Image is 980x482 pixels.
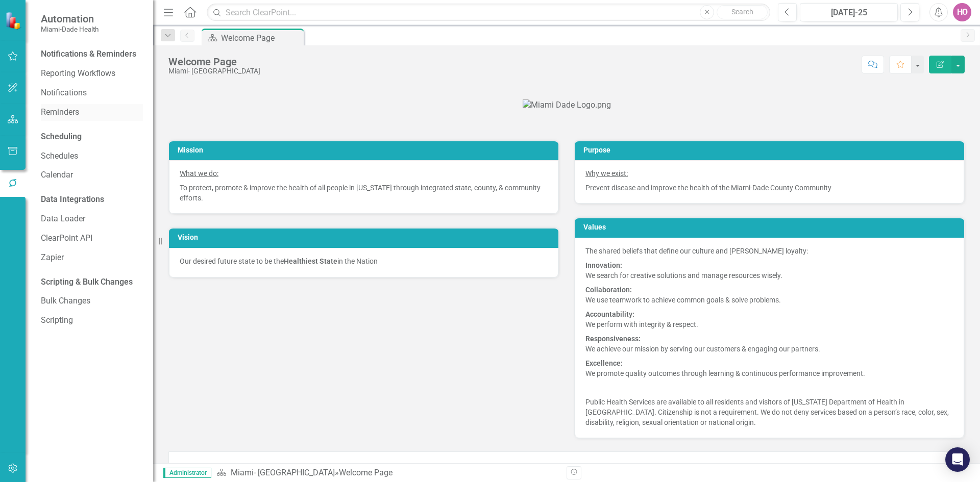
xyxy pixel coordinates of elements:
[41,150,143,162] a: Schedules
[583,146,959,154] h3: Purpose
[585,307,953,332] p: We perform with integrity & respect.
[585,246,953,258] p: The shared beliefs that define our culture and [PERSON_NAME] loyalty:
[41,68,143,80] a: Reporting Workflows
[178,146,553,154] h3: Mission
[41,315,143,326] a: Scripting
[180,169,218,177] span: What we do:
[163,468,211,478] span: Administrator
[41,48,136,60] div: Notifications & Reminders
[41,213,143,225] a: Data Loader
[953,3,971,21] button: HO
[583,223,959,231] h3: Values
[216,467,559,479] div: »
[180,181,548,203] p: To protect, promote & improve the health of all people in [US_STATE] through integrated state, co...
[585,359,623,367] strong: Excellence:
[221,32,301,44] div: Welcome Page
[585,286,632,294] strong: Collaboration:
[585,356,953,380] p: We promote quality outcomes through learning & continuous performance improvement.
[585,169,628,177] span: Why we exist:
[231,468,335,477] a: Miami- [GEOGRAPHIC_DATA]
[5,11,24,30] img: ClearPoint Strategy
[585,335,641,343] strong: Responsiveness:
[585,395,953,427] p: Public Health Services are available to all residents and visitors of [US_STATE] Department of He...
[41,194,104,206] div: Data Integrations
[41,252,143,264] a: Zapier
[41,87,143,99] a: Notifications
[585,258,953,283] p: We search for creative solutions and manage resources wisely.
[41,107,143,118] a: Reminders
[180,256,548,266] p: Our desired future state to be the in the Nation
[178,234,553,241] h3: Vision
[585,181,953,193] p: Prevent disease and improve the health of the Miami-Dade County Community
[41,169,143,181] a: Calendar
[585,261,622,269] strong: Innovation:
[339,468,393,477] div: Welcome Page
[207,4,770,21] input: Search ClearPoint...
[168,56,260,67] div: Welcome Page
[41,13,99,25] span: Automation
[41,295,143,307] a: Bulk Changes
[168,67,260,75] div: Miami- [GEOGRAPHIC_DATA]
[523,99,611,111] img: Miami Dade Logo.png
[41,25,99,33] small: Miami-Dade Health
[284,257,337,265] strong: Healthiest State
[41,233,143,244] a: ClearPoint API
[717,5,768,19] button: Search
[585,310,634,318] strong: Accountability:
[945,447,970,472] div: Open Intercom Messenger
[585,283,953,307] p: We use teamwork to achieve common goals & solve problems.
[41,276,133,288] div: Scripting & Bulk Changes
[585,332,953,356] p: We achieve our mission by serving our customers & engaging our partners.
[731,8,753,16] span: Search
[41,131,82,143] div: Scheduling
[800,3,898,21] button: [DATE]-25
[803,7,894,19] div: [DATE]-25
